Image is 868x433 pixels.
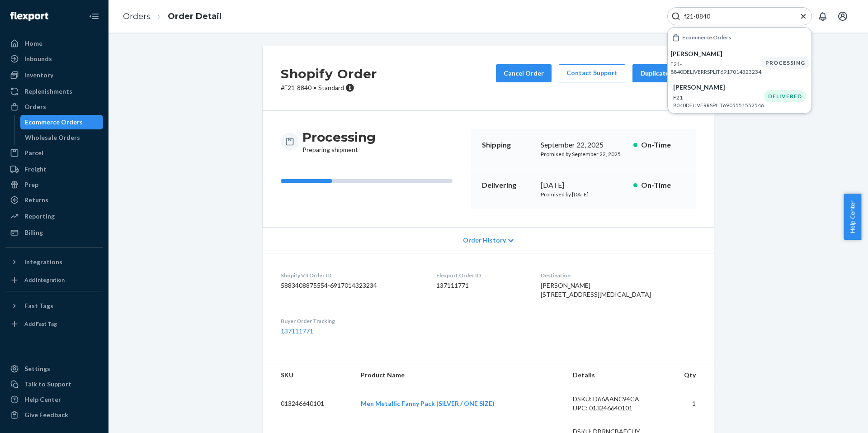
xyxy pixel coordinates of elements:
[361,400,495,407] a: Men Metallic Fanny Pack (SILVER / ONE SIZE)
[24,257,62,266] div: Integrations
[463,236,506,245] span: Order History
[682,34,731,40] h6: Ecommerce Orders
[5,68,103,82] a: Inventory
[573,395,658,404] div: DSKU: D66AANC94CA
[24,212,55,221] div: Reporting
[354,363,566,387] th: Product Name
[5,377,103,391] button: Talk to Support
[5,52,103,66] a: Inbounds
[25,118,83,127] div: Ecommerce Orders
[641,140,685,150] p: On-Time
[24,71,53,80] div: Inventory
[541,150,626,158] p: Promised by September 22, 2025
[640,69,688,78] div: Duplicate Order
[436,281,526,290] dd: 137111771
[10,12,48,21] img: Flexport logo
[814,7,832,25] button: Open notifications
[5,392,103,407] a: Help Center
[482,140,533,150] p: Shipping
[811,406,859,428] iframe: Opens a widget where you can chat to one of our agents
[25,133,80,142] div: Wholesale Orders
[281,281,422,290] dd: 5883408875554-6917014323234
[5,36,103,51] a: Home
[5,162,103,176] a: Freight
[263,363,354,387] th: SKU
[116,3,229,30] ol: breadcrumbs
[24,39,42,48] div: Home
[680,12,792,21] input: Search Input
[566,363,665,387] th: Details
[844,194,861,240] button: Help Center
[665,387,714,420] td: 1
[24,102,46,111] div: Orders
[496,64,552,82] button: Cancel Order
[761,57,809,69] div: PROCESSING
[302,129,376,154] div: Preparing shipment
[559,64,625,82] a: Contact Support
[436,271,526,279] dt: Flexport Order ID
[302,129,376,145] h3: Processing
[5,209,103,224] a: Reporting
[24,195,48,205] div: Returns
[318,84,344,91] span: Standard
[5,408,103,422] button: Give Feedback
[632,64,696,82] button: Duplicate Order
[641,180,685,190] p: On-Time
[665,363,714,387] th: Qty
[5,362,103,376] a: Settings
[673,94,764,109] p: F21-8040DELIVERRSPLIT6905551552546
[313,84,316,91] span: •
[834,7,852,25] button: Open account menu
[5,225,103,240] a: Billing
[5,299,103,313] button: Fast Tags
[482,180,533,190] p: Delivering
[5,100,103,114] a: Orders
[168,11,222,21] a: Order Detail
[20,130,104,145] a: Wholesale Orders
[24,410,68,419] div: Give Feedback
[541,180,626,190] div: [DATE]
[281,317,422,325] dt: Buyer Order Tracking
[263,387,354,420] td: 013246640101
[123,11,151,21] a: Orders
[20,115,104,129] a: Ecommerce Orders
[670,60,761,76] p: F21-8840DELIVERRSPLIT6917014323234
[541,190,626,198] p: Promised by [DATE]
[673,83,764,92] p: [PERSON_NAME]
[541,271,696,279] dt: Destination
[5,177,103,192] a: Prep
[5,84,103,99] a: Replenishments
[281,327,313,335] a: 137111771
[24,228,43,237] div: Billing
[281,64,377,83] h2: Shopify Order
[24,87,72,96] div: Replenishments
[5,193,103,207] a: Returns
[24,364,50,373] div: Settings
[281,83,377,92] p: # F21-8840
[573,404,658,413] div: UPC: 013246640101
[764,90,806,102] div: DELIVERED
[24,380,71,389] div: Talk to Support
[24,301,53,310] div: Fast Tags
[670,49,761,58] p: [PERSON_NAME]
[24,148,43,157] div: Parcel
[24,395,61,404] div: Help Center
[24,54,52,63] div: Inbounds
[5,273,103,287] a: Add Integration
[281,271,422,279] dt: Shopify V3 Order ID
[5,146,103,160] a: Parcel
[671,12,680,21] svg: Search Icon
[541,140,626,150] div: September 22, 2025
[85,7,103,25] button: Close Navigation
[24,320,57,328] div: Add Fast Tag
[799,12,808,21] button: Close Search
[5,317,103,331] a: Add Fast Tag
[5,255,103,269] button: Integrations
[24,165,47,174] div: Freight
[541,281,651,298] span: [PERSON_NAME] [STREET_ADDRESS][MEDICAL_DATA]
[24,180,38,189] div: Prep
[24,276,65,284] div: Add Integration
